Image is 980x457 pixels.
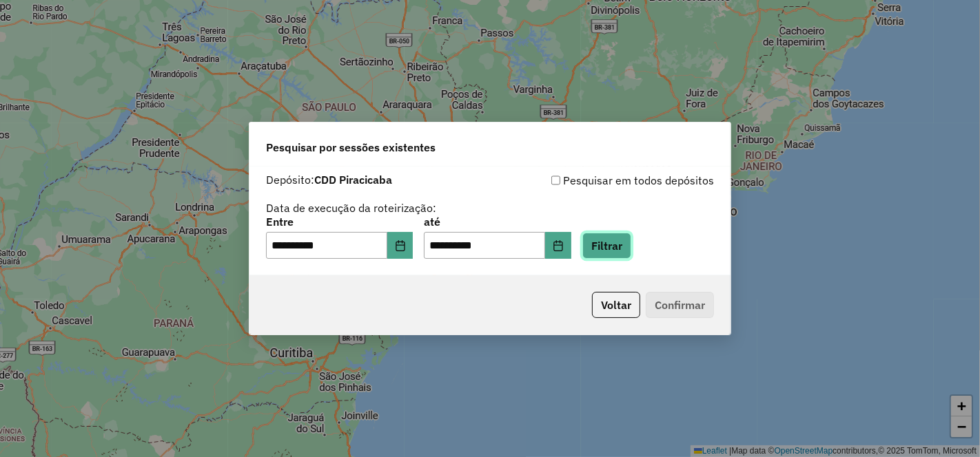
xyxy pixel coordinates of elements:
label: Data de execução da roteirização: [266,200,436,216]
label: Depósito: [266,171,392,188]
div: Pesquisar em todos depósitos [490,172,714,189]
span: Pesquisar por sessões existentes [266,139,436,156]
button: Filtrar [582,233,631,259]
button: Voltar [592,292,640,318]
button: Choose Date [387,232,414,259]
label: Entre [266,213,413,230]
button: Choose Date [545,232,571,259]
strong: CDD Piracicaba [314,173,392,187]
label: até [424,213,571,230]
